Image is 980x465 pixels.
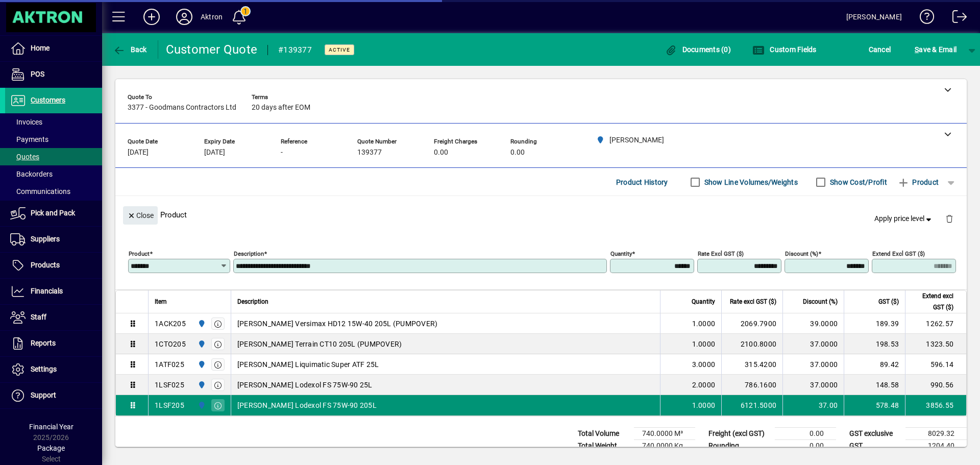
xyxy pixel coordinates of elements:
td: 0.00 [775,440,836,452]
a: Reports [5,331,102,356]
mat-label: Extend excl GST ($) [872,250,925,257]
app-page-header-button: Back [102,40,158,59]
a: Products [5,253,102,278]
app-page-header-button: Close [120,210,160,219]
span: Extend excl GST ($) [912,290,953,313]
button: Close [123,206,158,225]
td: GST exclusive [844,428,905,440]
span: ave & Email [915,41,957,58]
span: Reports [31,339,56,347]
td: 39.0000 [782,313,844,334]
a: Pick and Pack [5,201,102,226]
span: Financials [31,287,63,295]
app-page-header-button: Delete [937,214,962,223]
button: Apply price level [870,210,938,228]
span: 1.0000 [692,400,716,410]
span: Documents (0) [665,45,731,54]
mat-label: Quantity [610,250,632,257]
div: [PERSON_NAME] [846,9,902,25]
button: Custom Fields [750,40,819,59]
span: Customers [31,96,65,104]
button: Add [135,8,168,26]
a: Support [5,383,102,408]
a: POS [5,62,102,87]
div: Aktron [201,9,223,25]
mat-label: Description [234,250,264,257]
span: Custom Fields [752,45,817,54]
button: Product [892,173,944,191]
a: Payments [5,131,102,148]
td: 148.58 [844,375,905,395]
div: 2100.8000 [728,339,776,349]
td: 37.0000 [782,375,844,395]
button: Product History [612,173,672,191]
span: HAMILTON [195,318,207,329]
span: Cancel [869,41,891,58]
span: 0.00 [434,149,448,157]
a: Invoices [5,113,102,131]
button: Save & Email [910,40,962,59]
div: 786.1600 [728,380,776,390]
mat-label: Rate excl GST ($) [698,250,744,257]
a: Home [5,36,102,61]
div: 1ATF025 [155,359,184,370]
span: Active [329,46,350,53]
span: Description [237,296,268,307]
button: Delete [937,206,962,231]
span: [DATE] [128,149,149,157]
span: 2.0000 [692,380,716,390]
td: 0.00 [775,428,836,440]
span: Product [897,174,939,190]
span: Invoices [10,118,42,126]
span: [PERSON_NAME] Lodexol FS 75W-90 25L [237,380,373,390]
span: [PERSON_NAME] Versimax HD12 15W-40 205L (PUMPOVER) [237,319,438,329]
span: 3.0000 [692,359,716,370]
td: 1323.50 [905,334,966,354]
span: Suppliers [31,235,60,243]
div: 1LSF205 [155,400,184,410]
span: HAMILTON [195,359,207,370]
a: Settings [5,357,102,382]
span: Close [127,207,154,224]
span: Pick and Pack [31,209,75,217]
span: Quantity [692,296,715,307]
button: Documents (0) [662,40,733,59]
td: 990.56 [905,375,966,395]
td: Rounding [703,440,775,452]
span: [PERSON_NAME] Lodexol FS 75W-90 205L [237,400,377,410]
td: 740.0000 M³ [634,428,695,440]
a: Quotes [5,148,102,165]
span: 3377 - Goodmans Contractors Ltd [128,104,236,112]
a: Backorders [5,165,102,183]
span: Discount (%) [803,296,838,307]
td: Total Weight [573,440,634,452]
span: [PERSON_NAME] Liquimatic Super ATF 25L [237,359,379,370]
span: Rate excl GST ($) [730,296,776,307]
span: Backorders [10,170,53,178]
td: 89.42 [844,354,905,375]
span: POS [31,70,44,78]
span: Apply price level [874,213,934,224]
mat-label: Product [129,250,150,257]
label: Show Line Volumes/Weights [702,177,798,187]
span: 20 days after EOM [252,104,310,112]
div: Customer Quote [166,41,258,58]
div: 315.4200 [728,359,776,370]
td: 740.0000 Kg [634,440,695,452]
div: 1LSF025 [155,380,184,390]
span: [DATE] [204,149,225,157]
span: Item [155,296,167,307]
span: HAMILTON [195,338,207,350]
span: [PERSON_NAME] Terrain CT10 205L (PUMPOVER) [237,339,402,349]
span: Quotes [10,153,39,161]
a: Staff [5,305,102,330]
div: 1ACK205 [155,319,186,329]
span: 0.00 [510,149,525,157]
span: Home [31,44,50,52]
div: #139377 [278,42,312,58]
button: Profile [168,8,201,26]
td: 3856.55 [905,395,966,415]
td: 189.39 [844,313,905,334]
td: 37.0000 [782,354,844,375]
span: Communications [10,187,70,195]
